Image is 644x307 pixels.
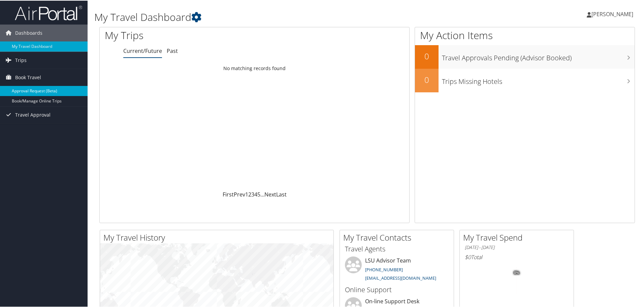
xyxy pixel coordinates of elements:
[465,244,569,250] h6: [DATE] - [DATE]
[257,190,260,197] a: 5
[264,190,276,197] a: Next
[415,44,635,68] a: 0Travel Approvals Pending (Advisor Booked)
[463,231,574,243] h2: My Travel Spend
[103,231,333,243] h2: My Travel History
[15,4,82,20] img: airportal-logo.png
[15,106,51,123] span: Travel Approval
[365,274,436,280] a: [EMAIL_ADDRESS][DOMAIN_NAME]
[123,47,162,54] a: Current/Future
[15,51,27,68] span: Trips
[343,231,454,243] h2: My Travel Contacts
[514,270,519,274] tspan: 0%
[465,253,569,260] h6: Total
[254,190,257,197] a: 4
[365,266,403,272] a: [PHONE_NUMBER]
[223,190,234,197] a: First
[15,68,41,85] span: Book Travel
[248,190,251,197] a: 2
[234,190,245,197] a: Prev
[167,47,178,54] a: Past
[415,68,635,92] a: 0Trips Missing Hotels
[260,190,264,197] span: …
[415,50,439,61] h2: 0
[415,73,439,85] h2: 0
[245,190,248,197] a: 1
[442,49,635,62] h3: Travel Approvals Pending (Advisor Booked)
[587,3,640,24] a: [PERSON_NAME]
[465,253,471,260] span: $0
[342,256,452,283] li: LSU Advisor Team
[105,28,275,42] h1: My Trips
[345,244,449,253] h3: Travel Agents
[100,62,409,74] td: No matching records found
[345,284,449,294] h3: Online Support
[442,73,635,86] h3: Trips Missing Hotels
[591,10,633,17] span: [PERSON_NAME]
[94,9,458,24] h1: My Travel Dashboard
[415,28,635,42] h1: My Action Items
[251,190,254,197] a: 3
[15,24,42,41] span: Dashboards
[276,190,287,197] a: Last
